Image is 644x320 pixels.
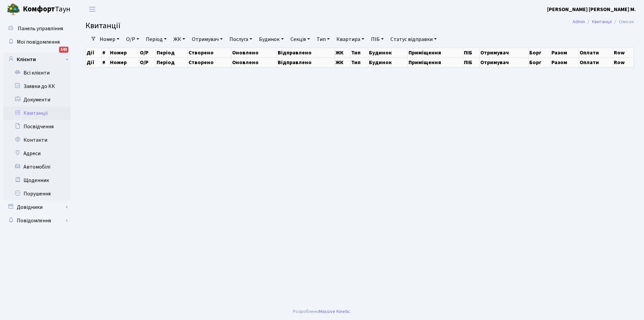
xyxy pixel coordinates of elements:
a: Адреси [3,147,70,160]
a: Тип [314,34,332,45]
th: # [101,48,109,57]
div: 543 [59,47,68,53]
a: Автомобілі [3,160,70,174]
a: Будинок [256,34,286,45]
th: Row [613,48,634,57]
a: [PERSON_NAME] [PERSON_NAME] М. [547,5,636,13]
a: Статус відправки [388,34,439,45]
a: Admin [573,18,585,25]
th: ПІБ [463,57,480,67]
th: Приміщення [408,48,463,57]
th: Створено [188,57,231,67]
a: Квитанції [3,106,70,120]
th: Row [613,57,634,67]
a: Секція [288,34,313,45]
button: Переключити навігацію [84,4,101,15]
b: Комфорт [23,4,55,14]
a: Посвідчення [3,120,70,133]
th: ЖК [334,57,350,67]
th: Тип [350,57,368,67]
th: Номер [109,48,139,57]
th: # [101,57,109,67]
a: Всі клієнти [3,66,70,80]
a: Квитанції [592,18,612,25]
a: Документи [3,93,70,106]
th: Разом [551,57,579,67]
span: Квитанції [86,20,120,32]
th: Отримувач [479,57,528,67]
th: Номер [109,57,139,67]
th: Разом [551,48,579,57]
th: Дії [86,57,102,67]
th: Відправлено [277,57,334,67]
span: Мої повідомлення [17,38,60,46]
span: Таун [23,4,70,15]
th: Будинок [368,48,408,57]
a: Отримувач [189,34,225,45]
a: Повідомлення [3,214,70,227]
a: Щоденник [3,174,70,187]
th: Період [156,57,188,67]
a: ПІБ [368,34,386,45]
a: О/Р [123,34,142,45]
th: Оплати [579,57,613,67]
th: Оновлено [231,57,277,67]
th: Борг [528,57,550,67]
div: Розроблено . [293,308,351,315]
th: О/Р [139,57,156,67]
a: Клієнти [3,53,70,66]
th: Відправлено [277,48,334,57]
th: Оновлено [231,48,277,57]
b: [PERSON_NAME] [PERSON_NAME] М. [547,6,636,13]
a: Контакти [3,133,70,147]
th: Приміщення [408,57,463,67]
a: Панель управління [3,22,70,35]
th: Дії [86,48,102,57]
th: ПІБ [463,48,480,57]
th: Отримувач [479,48,528,57]
a: Мої повідомлення543 [3,35,70,49]
a: Заявки до КК [3,80,70,93]
th: О/Р [139,48,156,57]
a: Порушення [3,187,70,200]
a: Послуга [227,34,255,45]
li: Список [612,18,634,26]
img: logo.png [7,3,20,16]
th: ЖК [334,48,350,57]
a: ЖК [171,34,188,45]
a: Номер [97,34,122,45]
th: Борг [528,48,550,57]
nav: breadcrumb [562,15,644,29]
th: Період [156,48,188,57]
a: Квартира [334,34,367,45]
span: Панель управління [18,25,63,32]
th: Створено [188,48,231,57]
th: Будинок [368,57,408,67]
a: Massive Kinetic [319,308,350,315]
a: Довідники [3,200,70,214]
a: Період [143,34,169,45]
th: Тип [350,48,368,57]
th: Оплати [579,48,613,57]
